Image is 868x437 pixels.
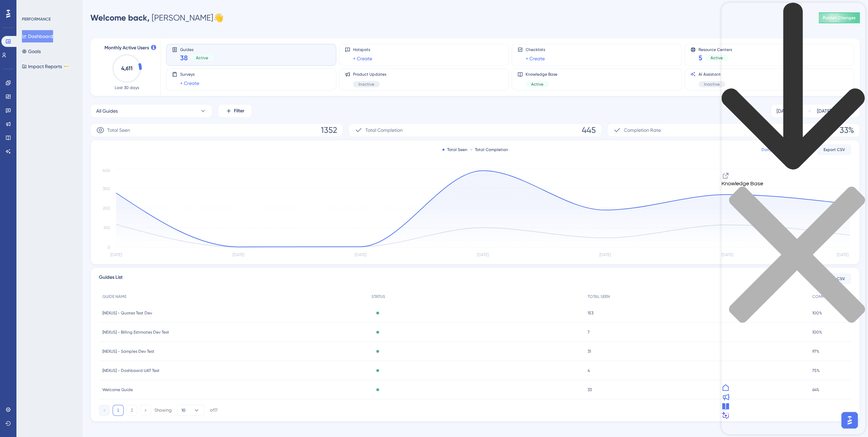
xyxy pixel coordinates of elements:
span: AI Assistant [699,72,725,77]
button: Filter [218,104,252,118]
span: Knowledge Base [526,72,557,77]
span: Guides List [99,273,123,284]
span: 5 [699,53,702,63]
span: All Guides [96,107,118,115]
span: [NEXUS] - Samples Dev Test [102,349,154,354]
div: Total Seen [442,147,467,152]
div: of 17 [210,407,217,413]
button: All Guides [90,104,212,118]
span: 445 [582,125,596,136]
span: Monthly Active Users [104,44,149,52]
button: 2 [126,405,137,416]
span: Welcome Guide [102,387,133,392]
a: + Create [526,54,545,63]
span: STATUS [372,294,385,299]
span: TOTAL SEEN [588,294,610,299]
tspan: [DATE] [232,252,244,257]
tspan: 400 [102,168,110,173]
span: Guides [180,47,214,52]
tspan: 300 [103,186,110,191]
button: Dashboard [22,30,53,42]
span: 1352 [321,125,337,136]
span: Inactive [704,82,720,87]
tspan: 0 [108,245,110,250]
button: Goals [22,45,41,58]
a: + Create [353,54,372,63]
span: Inactive [358,82,374,87]
span: Need Help? [16,2,43,10]
span: 4 [588,368,590,373]
span: Completion Rate [624,126,661,134]
span: Total Completion [365,126,403,134]
img: launcher-image-alternative-text [4,4,16,16]
button: Impact ReportsBETA [22,60,70,73]
span: 31 [588,349,591,354]
button: Open AI Assistant Launcher [2,2,18,18]
div: Total Completion [470,147,508,152]
tspan: [DATE] [110,252,122,257]
span: 7 [588,329,590,335]
span: GUIDE NAME [102,294,126,299]
tspan: [DATE] [599,252,611,257]
div: Showing [154,407,172,413]
span: Product Updates [353,72,386,77]
div: BETA [63,65,70,68]
span: 10 [181,408,186,413]
text: 4,611 [121,65,133,72]
div: PERFORMANCE [22,16,51,22]
span: [NEXUS] - Billing Estimates Dev Test [102,329,169,335]
tspan: 100 [103,225,110,230]
span: 33 [588,387,592,392]
tspan: [DATE] [477,252,489,257]
tspan: 200 [103,206,110,211]
span: Last 30 days [115,85,139,90]
span: Hotspots [353,47,372,52]
span: Filter [234,107,244,115]
span: Checklists [526,47,545,52]
span: [NEXUS] - Quotes Test Dev [102,310,152,316]
button: 1 [113,405,124,416]
button: 10 [177,405,204,416]
a: + Create [180,79,199,87]
span: Active [531,82,543,87]
span: Resource Centers [699,47,732,52]
span: Active [196,55,208,61]
tspan: [DATE] [355,252,366,257]
div: [PERSON_NAME] 👋 [90,12,224,23]
span: 38 [180,53,188,63]
span: Surveys [180,72,199,77]
span: Active [710,55,723,61]
span: 153 [588,310,593,316]
span: Total Seen [107,126,130,134]
span: [NEXUS] - Dashboard UAT Test [102,368,160,373]
span: Welcome back, [90,13,150,23]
